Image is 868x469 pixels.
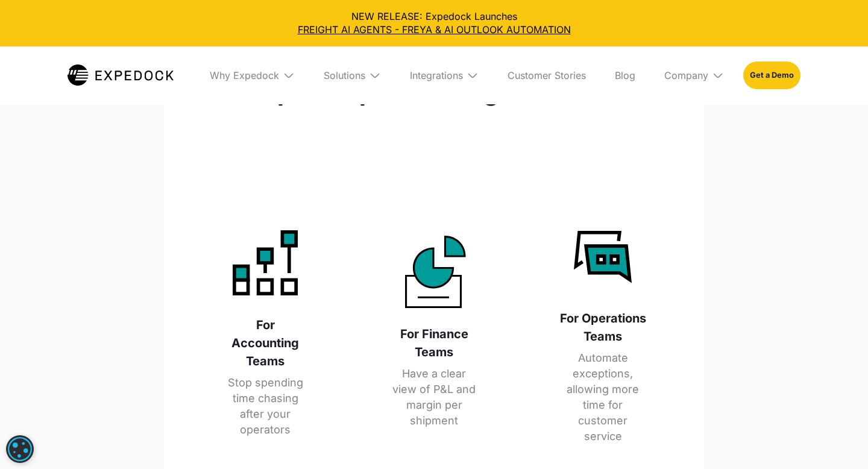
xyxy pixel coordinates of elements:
[498,46,596,104] a: Customer Stories
[664,69,708,81] div: Company
[10,23,858,36] a: FREIGHT AI AGENTS - FREYA & AI OUTLOOK AUTOMATION
[559,309,646,345] p: For Operations Teams
[400,46,488,104] div: Integrations
[324,69,365,81] div: Solutions
[200,46,304,104] div: Why Expedock
[655,46,734,104] div: Company
[808,411,868,469] iframe: Chat Widget
[222,316,309,370] p: For Accounting Teams
[314,46,391,104] div: Solutions
[391,325,477,361] p: For Finance Teams
[743,61,800,89] a: Get a Demo
[10,10,858,37] div: NEW RELEASE: Expedock Launches
[559,350,646,444] p: Automate exceptions, allowing more time for customer service
[210,69,279,81] div: Why Expedock
[410,69,463,81] div: Integrations
[222,375,309,438] p: Stop spending time chasing after your operators
[391,366,477,429] p: Have a clear view of P&L and margin per shipment
[605,46,645,104] a: Blog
